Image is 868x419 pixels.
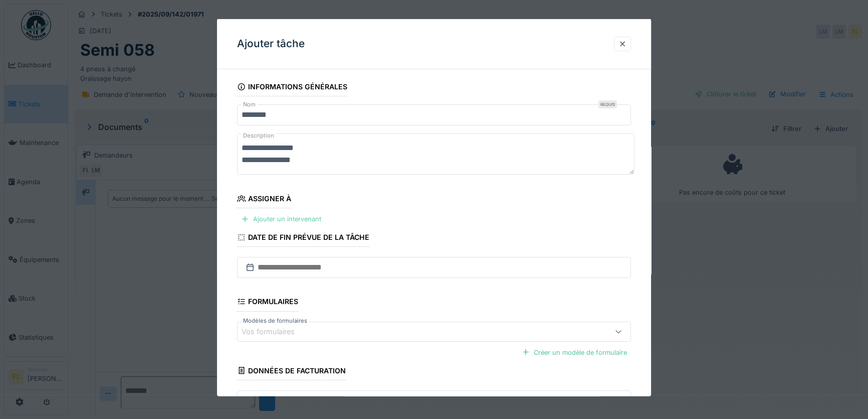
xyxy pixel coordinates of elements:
div: Informations générales [237,79,347,96]
div: Formulaires [237,294,298,311]
label: Description [241,129,276,142]
h3: Ajouter tâche [237,38,305,50]
div: Créer un modèle de formulaire [518,345,631,359]
div: Date de fin prévue de la tâche [237,230,369,247]
label: Nom [241,100,258,109]
div: Assigner à [237,191,291,208]
div: Ajouter un intervenant [237,212,325,226]
label: Modèles de formulaires [241,316,309,325]
div: Vos formulaires [242,326,309,337]
div: Vos données de facturation [242,395,350,406]
div: Requis [598,100,617,108]
div: Données de facturation [237,363,346,380]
